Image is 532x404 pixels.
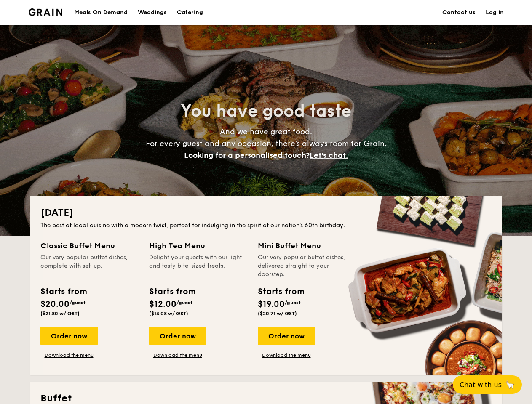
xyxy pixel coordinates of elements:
span: /guest [285,300,301,306]
a: Download the menu [40,352,98,359]
span: Let's chat. [310,151,348,160]
div: Starts from [40,285,86,298]
div: Our very popular buffet dishes, complete with set-up. [40,253,139,279]
div: Our very popular buffet dishes, delivered straight to your doorstep. [258,253,356,279]
div: Starts from [258,285,304,298]
span: ($21.80 w/ GST) [40,311,80,316]
div: Delight your guests with our light and tasty bite-sized treats. [149,253,248,279]
button: Chat with us🦙 [453,375,522,394]
div: Starts from [149,285,195,298]
a: Download the menu [258,352,315,359]
div: Mini Buffet Menu [258,240,356,252]
span: $19.00 [258,299,285,309]
div: Order now [258,327,315,345]
span: And we have great food. For every guest and any occasion, there’s always room for Grain. [146,127,387,160]
span: $12.00 [149,299,176,309]
span: $20.00 [40,299,70,309]
div: Classic Buffet Menu [40,240,139,252]
div: The best of local cuisine with a modern twist, perfect for indulging in the spirit of our nation’... [40,221,492,230]
span: ($20.71 w/ GST) [258,311,297,316]
span: Chat with us [460,381,502,389]
span: 🦙 [505,380,515,390]
span: /guest [176,300,192,306]
span: ($13.08 w/ GST) [149,311,188,316]
a: Download the menu [149,352,206,359]
span: Looking for a personalised touch? [184,151,310,160]
span: /guest [70,300,86,306]
img: Grain [29,8,63,16]
div: High Tea Menu [149,240,248,252]
div: Order now [149,327,206,345]
a: Logotype [29,8,63,16]
div: Order now [40,327,98,345]
h2: [DATE] [40,206,492,220]
span: You have good taste [181,101,351,121]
